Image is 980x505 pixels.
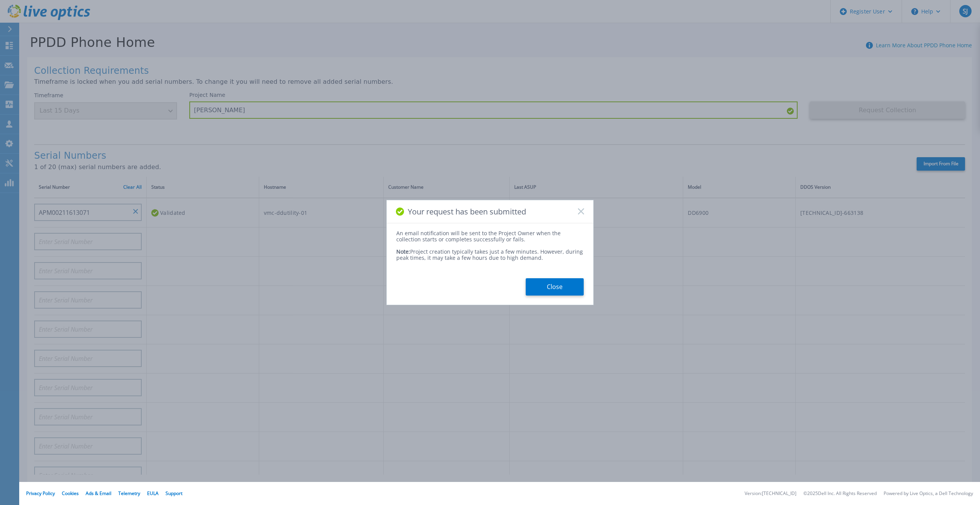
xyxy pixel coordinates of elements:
[803,491,877,496] li: © 2025 Dell Inc. All Rights Reserved
[526,278,584,296] button: Close
[396,230,584,243] div: An email notification will be sent to the Project Owner when the collection starts or completes s...
[62,490,79,497] a: Cookies
[166,490,182,497] a: Support
[884,491,973,496] li: Powered by Live Optics, a Dell Technology
[147,490,159,497] a: EULA
[86,490,111,497] a: Ads & Email
[745,491,796,496] li: Version: [TECHNICAL_ID]
[396,248,410,255] span: Note:
[118,490,140,497] a: Telemetry
[26,490,55,497] a: Privacy Policy
[396,243,584,261] div: Project creation typically takes just a few minutes. However, during peak times, it may take a fe...
[408,207,526,216] span: Your request has been submitted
